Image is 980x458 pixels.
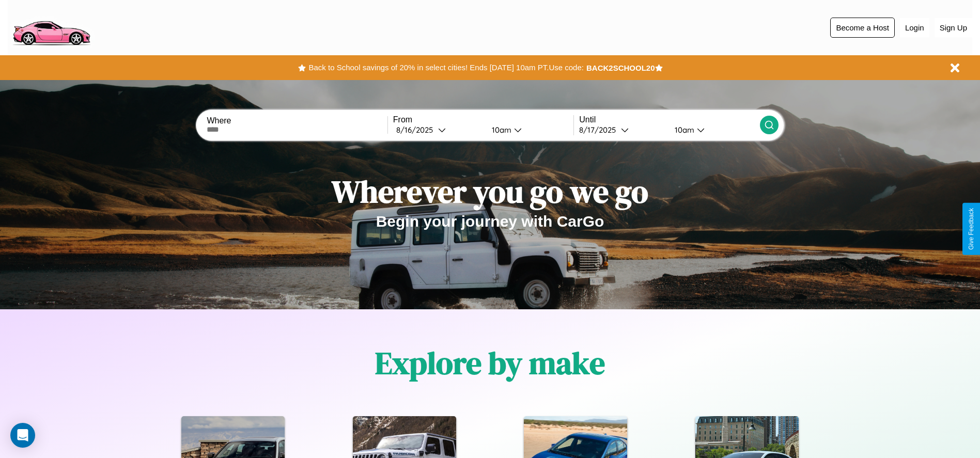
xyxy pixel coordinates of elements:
[670,125,697,135] div: 10am
[393,124,484,135] button: 8/16/2025
[8,5,95,48] img: logo
[375,342,605,384] h1: Explore by make
[935,18,972,37] button: Sign Up
[484,124,574,135] button: 10am
[666,124,760,135] button: 10am
[900,18,929,37] button: Login
[393,115,573,124] label: From
[396,125,438,135] div: 8 / 16 / 2025
[207,116,387,125] label: Where
[586,64,655,72] b: BACK2SCHOOL20
[579,125,621,135] div: 8 / 17 / 2025
[10,423,35,448] div: Open Intercom Messenger
[830,18,895,38] button: Become a Host
[968,208,975,250] div: Give Feedback
[306,60,586,75] button: Back to School savings of 20% in select cities! Ends [DATE] 10am PT.Use code:
[487,125,514,135] div: 10am
[579,115,759,124] label: Until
